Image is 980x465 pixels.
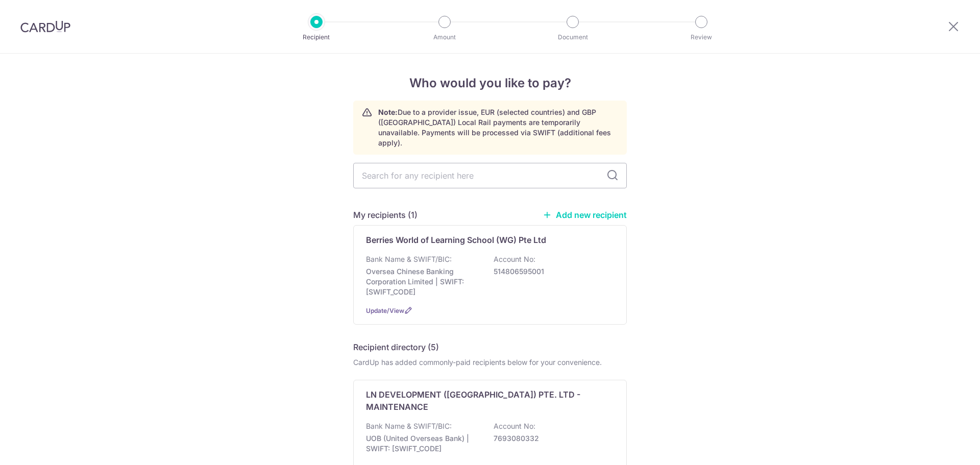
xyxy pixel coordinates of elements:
h5: My recipients (1) [353,209,418,221]
strong: Note: [378,108,398,116]
p: 7693080332 [494,433,608,444]
p: Document [535,32,610,42]
p: UOB (United Overseas Bank) | SWIFT: [SWIFT_CODE] [366,433,480,454]
p: Bank Name & SWIFT/BIC: [366,421,452,431]
p: Account No: [494,254,535,264]
p: LN DEVELOPMENT ([GEOGRAPHIC_DATA]) PTE. LTD - MAINTENANCE [366,388,602,413]
img: CardUp [20,20,70,33]
h4: Who would you like to pay? [353,74,627,92]
iframe: Opens a widget where you can find more information [915,434,970,460]
p: Account No: [494,421,535,431]
input: Search for any recipient here [353,163,627,188]
p: 514806595001 [494,266,608,277]
p: Berries World of Learning School (WG) Pte Ltd [366,234,546,246]
p: Recipient [279,32,354,42]
div: CardUp has added commonly-paid recipients below for your convenience. [353,357,627,368]
a: Update/View [366,307,404,314]
p: Amount [407,32,482,42]
p: Oversea Chinese Banking Corporation Limited | SWIFT: [SWIFT_CODE] [366,266,480,297]
p: Bank Name & SWIFT/BIC: [366,254,452,264]
a: Add new recipient [543,210,627,220]
p: Due to a provider issue, EUR (selected countries) and GBP ([GEOGRAPHIC_DATA]) Local Rail payments... [378,107,618,148]
p: Review [664,32,739,42]
h5: Recipient directory (5) [353,341,439,353]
